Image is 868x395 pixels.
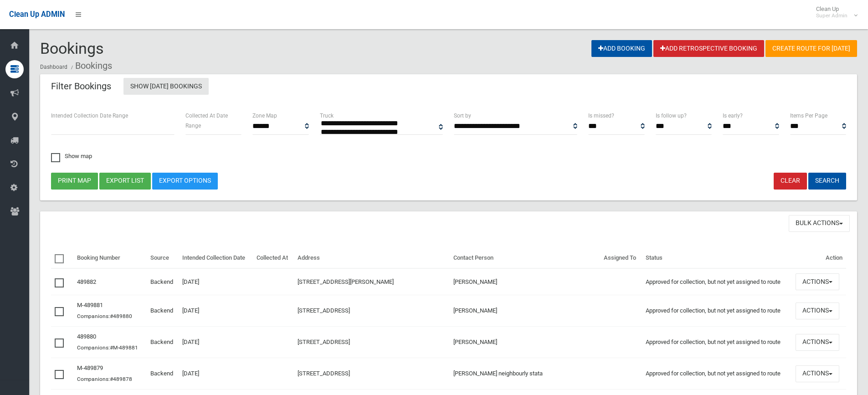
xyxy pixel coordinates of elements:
a: [STREET_ADDRESS] [298,339,350,345]
a: #M-489881 [110,344,138,351]
th: Address [294,248,450,269]
span: Show map [51,153,92,159]
small: Companions: [77,313,134,319]
button: Search [808,173,846,190]
a: 489880 [77,333,96,340]
th: Status [642,248,792,269]
td: Backend [147,295,179,327]
a: Dashboard [40,64,67,70]
th: Assigned To [600,248,642,269]
a: [STREET_ADDRESS] [298,307,350,314]
a: [STREET_ADDRESS][PERSON_NAME] [298,278,394,285]
label: Truck [320,111,334,121]
header: Filter Bookings [40,77,122,95]
a: [STREET_ADDRESS] [298,370,350,377]
td: [PERSON_NAME] [450,268,600,295]
a: Export Options [152,173,218,190]
td: Backend [147,268,179,295]
small: Super Admin [816,12,847,19]
a: Show [DATE] Bookings [123,78,209,95]
td: [DATE] [179,327,253,358]
small: Companions: [77,344,139,351]
button: Print map [51,173,98,190]
a: M-489881 [77,302,103,308]
a: Add Booking [591,40,652,57]
a: #489878 [110,376,132,382]
small: Companions: [77,376,134,382]
button: Actions [796,303,839,319]
th: Intended Collection Date [179,248,253,269]
td: [DATE] [179,358,253,390]
td: [PERSON_NAME] neighbourly stata [450,358,600,390]
td: Approved for collection, but not yet assigned to route [642,268,792,295]
a: M-489879 [77,364,103,371]
button: Actions [796,365,839,382]
td: Approved for collection, but not yet assigned to route [642,295,792,327]
th: Source [147,248,179,269]
td: Approved for collection, but not yet assigned to route [642,358,792,390]
td: [DATE] [179,295,253,327]
td: Backend [147,327,179,358]
a: Clear [774,173,807,190]
button: Bulk Actions [789,215,850,232]
a: 489882 [77,278,96,285]
td: [DATE] [179,268,253,295]
a: #489880 [110,313,132,319]
th: Booking Number [73,248,147,269]
td: Backend [147,358,179,390]
button: Actions [796,273,839,290]
th: Collected At [253,248,294,269]
button: Actions [796,334,839,351]
td: [PERSON_NAME] [450,327,600,358]
td: Approved for collection, but not yet assigned to route [642,327,792,358]
span: Clean Up ADMIN [9,10,65,19]
a: Create route for [DATE] [765,40,857,57]
th: Contact Person [450,248,600,269]
li: Bookings [69,57,112,74]
a: Add Retrospective Booking [653,40,764,57]
button: Export list [99,173,151,190]
span: Bookings [40,39,104,57]
span: Clean Up [812,5,857,19]
td: [PERSON_NAME] [450,295,600,327]
th: Action [792,248,846,269]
